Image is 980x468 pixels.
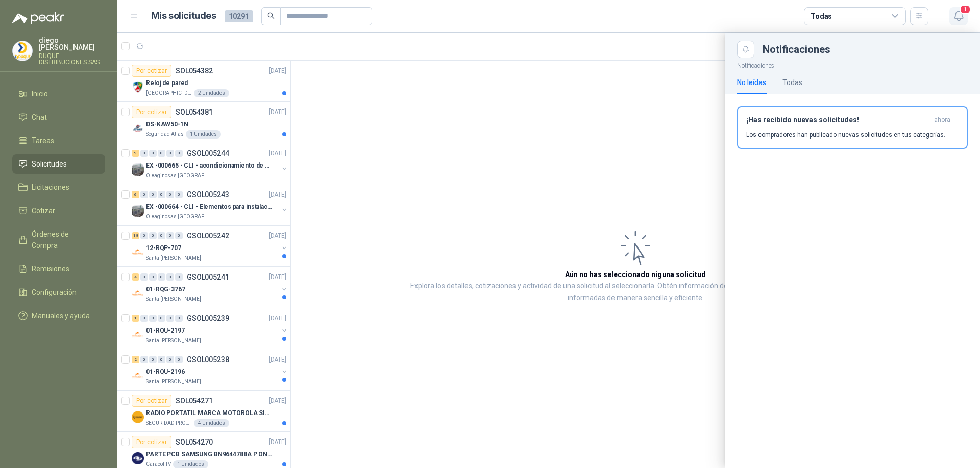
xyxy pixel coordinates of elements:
div: Todas [811,11,832,22]
button: ¡Has recibido nuevas solicitudes!ahora Los compradores han publicado nuevas solicitudes en tus ca... [737,106,968,149]
span: Manuales y ayuda [32,310,90,321]
a: Tareas [12,131,105,150]
div: Todas [782,77,802,88]
button: 1 [949,7,968,25]
a: Manuales y ayuda [12,306,105,325]
span: 10291 [225,10,253,22]
span: Remisiones [32,263,69,274]
span: Chat [32,112,47,123]
span: Solicitudes [32,158,67,170]
a: Configuración [12,283,105,302]
div: Notificaciones [763,44,968,54]
span: 1 [960,5,971,14]
span: Órdenes de Compra [32,229,95,251]
span: Inicio [32,88,48,99]
p: Notificaciones [725,58,980,71]
p: Los compradores han publicado nuevas solicitudes en tus categorías. [746,130,945,140]
h1: Mis solicitudes [151,9,216,23]
div: No leídas [737,77,766,88]
img: Logo peakr [12,12,64,24]
span: Cotizar [32,205,55,216]
img: Company Logo [13,41,32,61]
a: Licitaciones [12,178,105,197]
h3: ¡Has recibido nuevas solicitudes! [746,116,930,124]
button: Close [737,41,754,58]
p: diego [PERSON_NAME] [39,37,105,51]
a: Órdenes de Compra [12,225,105,255]
a: Chat [12,107,105,127]
span: search [267,12,275,19]
p: DUQUE DISTRIBUCIONES SAS [39,53,105,65]
span: Licitaciones [32,182,69,193]
a: Remisiones [12,259,105,279]
a: Solicitudes [12,154,105,174]
a: Cotizar [12,201,105,221]
a: Inicio [12,84,105,103]
span: ahora [934,116,950,124]
span: Configuración [32,287,77,298]
span: Tareas [32,135,54,146]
